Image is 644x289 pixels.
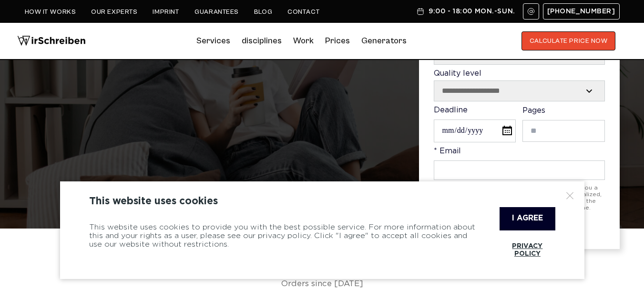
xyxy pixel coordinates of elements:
[530,37,608,45] font: CALCULATE PRICE NOW
[89,224,475,248] font: This website uses cookies to provide you with the best possible service. For more information abo...
[361,33,407,49] a: Generators
[527,8,535,15] img: E-mail
[196,33,230,49] a: Services
[512,215,543,222] font: I agree
[281,280,363,288] font: Orders since [DATE]
[434,70,481,77] font: Quality level
[521,31,616,50] button: CALCULATE PRICE NOW
[434,120,516,142] input: Deadline
[194,8,239,16] a: Guarantees
[153,8,179,16] a: imprint
[416,8,425,15] img: Schedule
[547,9,615,14] font: [PHONE_NUMBER]
[254,8,272,16] a: Blog
[522,107,545,114] font: Pages
[543,3,620,20] a: [PHONE_NUMBER]
[500,235,555,265] a: Privacy Policy
[25,8,76,16] a: How it works
[434,107,468,114] font: Deadline
[434,148,461,155] font: * Email
[429,9,515,14] font: 9:00 - 18:00 Mon.-Sun.
[196,36,230,46] font: Services
[434,81,604,101] select: Quality level
[287,8,320,16] a: contact
[242,36,282,46] font: disciplines
[325,36,350,46] a: Prices
[293,36,314,46] font: Work
[434,160,605,180] input: * Email
[91,8,137,16] a: Our experts
[361,36,407,46] font: Generators
[17,31,86,50] img: logo wewrite
[512,243,542,257] font: Privacy Policy
[89,197,218,206] font: This website uses cookies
